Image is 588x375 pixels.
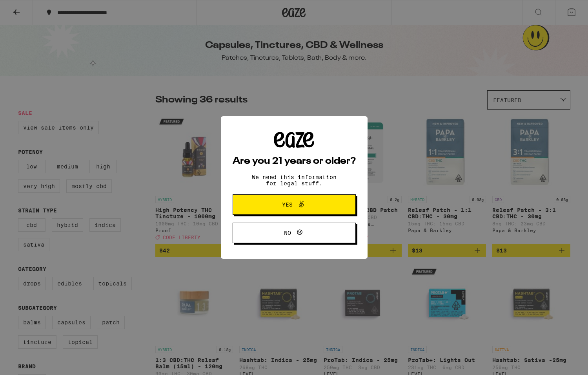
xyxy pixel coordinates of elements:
button: No [233,223,356,243]
span: Yes [282,202,293,207]
span: No [284,230,291,236]
p: We need this information for legal stuff. [245,174,343,187]
h2: Are you 21 years or older? [233,157,356,166]
button: Yes [233,194,356,215]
